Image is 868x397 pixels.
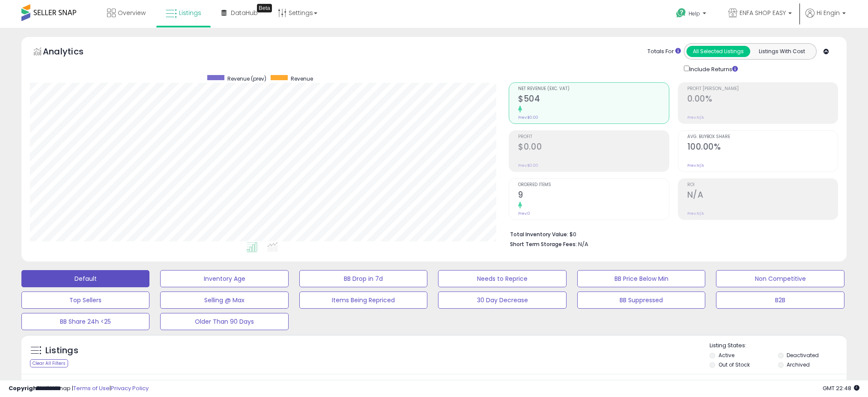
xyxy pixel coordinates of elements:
[21,270,149,287] button: Default
[160,313,288,330] button: Older Than 90 Days
[823,384,859,392] span: 2025-08-13 22:48 GMT
[9,384,40,392] strong: Copyright
[160,292,288,309] button: Selling @ Max
[577,292,705,309] button: BB Suppressed
[719,352,734,359] label: Active
[43,45,100,60] h5: Analytics
[227,75,266,82] span: Revenue (prev)
[518,211,530,216] small: Prev: 0
[687,135,838,139] span: Avg. Buybox Share
[676,8,686,18] i: Get Help
[686,46,750,57] button: All Selected Listings
[299,292,427,309] button: Items Being Repriced
[21,313,149,330] button: BB Share 24h <25
[687,163,704,168] small: Prev: N/A
[438,292,566,309] button: 30 Day Decrease
[518,190,668,202] h2: 9
[687,115,704,120] small: Prev: N/A
[687,183,838,187] span: ROI
[291,75,313,82] span: Revenue
[740,9,786,17] span: ENFA SHOP EASY
[518,94,668,105] h2: $504
[578,240,588,248] span: N/A
[30,359,68,367] div: Clear All Filters
[689,10,700,17] span: Help
[787,361,810,368] label: Archived
[510,231,568,238] b: Total Inventory Value:
[518,142,668,153] h2: $0.00
[179,9,201,17] span: Listings
[510,229,832,239] li: $0
[518,163,538,168] small: Prev: $0.00
[687,87,838,91] span: Profit [PERSON_NAME]
[719,361,750,368] label: Out of Stock
[21,292,149,309] button: Top Sellers
[518,183,668,187] span: Ordered Items
[677,64,748,74] div: Include Returns
[687,211,704,216] small: Prev: N/A
[787,352,819,359] label: Deactivated
[438,270,566,287] button: Needs to Reprice
[45,345,78,357] h5: Listings
[710,342,847,350] p: Listing States:
[817,9,840,17] span: Hi Engin
[160,270,288,287] button: Inventory Age
[231,9,258,17] span: DataHub
[518,87,668,91] span: Net Revenue (Exc. VAT)
[577,270,705,287] button: BB Price Below Min
[118,9,146,17] span: Overview
[510,241,577,248] b: Short Term Storage Fees:
[687,142,838,153] h2: 100.00%
[669,1,715,28] a: Help
[518,115,538,120] small: Prev: $0.00
[299,270,427,287] button: BB Drop in 7d
[750,46,814,57] button: Listings With Cost
[687,94,838,105] h2: 0.00%
[647,48,681,56] div: Totals For
[716,270,844,287] button: Non Competitive
[9,385,149,393] div: seller snap | |
[518,135,668,139] span: Profit
[805,9,846,28] a: Hi Engin
[716,292,844,309] button: B2B
[257,4,272,12] div: Tooltip anchor
[687,190,838,202] h2: N/A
